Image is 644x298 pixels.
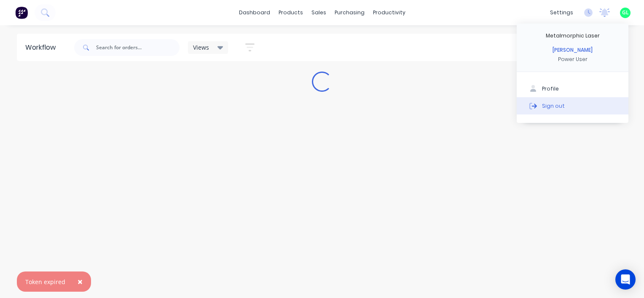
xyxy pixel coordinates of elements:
div: sales [307,6,330,19]
div: products [274,6,307,19]
div: [PERSON_NAME] [553,46,593,54]
div: Metalmorphic Laser [546,32,600,40]
div: productivity [369,6,410,19]
div: Workflow [25,43,60,53]
img: Factory [15,6,28,19]
div: Open Intercom Messenger [615,269,636,290]
div: settings [546,6,577,19]
a: dashboard [235,6,274,19]
input: Search for orders... [96,39,180,56]
button: Sign out [517,97,628,114]
div: Token expired [25,277,65,286]
span: × [78,276,83,287]
div: Power User [558,56,588,63]
span: Views [193,43,209,52]
span: GL [622,9,629,16]
div: Sign out [542,102,565,109]
div: purchasing [330,6,369,19]
button: Profile [517,80,628,97]
button: Close [69,271,91,292]
div: Profile [542,85,559,93]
